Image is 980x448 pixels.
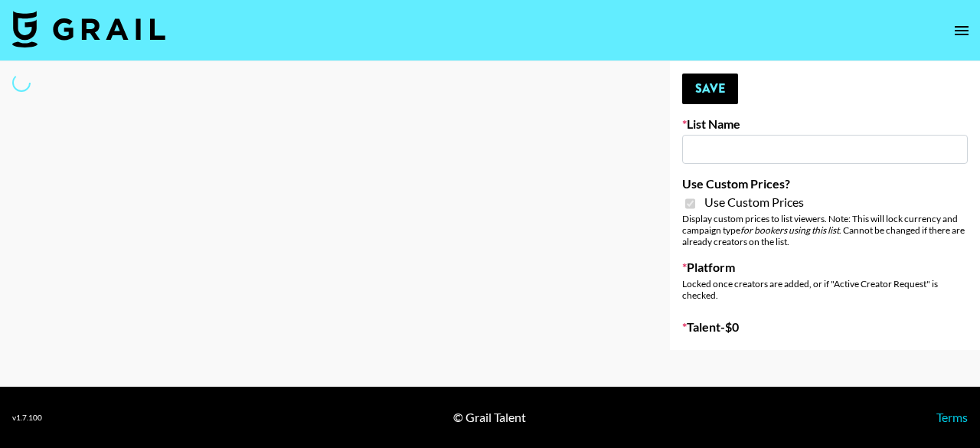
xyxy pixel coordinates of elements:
div: Display custom prices to list viewers. Note: This will lock currency and campaign type . Cannot b... [682,213,968,247]
label: Talent - $ 0 [682,319,968,335]
div: Locked once creators are added, or if "Active Creator Request" is checked. [682,278,968,301]
div: © Grail Talent [453,410,526,425]
div: v 1.7.100 [12,413,42,423]
button: open drawer [946,15,977,46]
img: Grail Talent [12,11,165,47]
label: Use Custom Prices? [682,176,968,191]
label: Platform [682,260,968,275]
span: Use Custom Prices [704,195,804,210]
a: Terms [936,410,968,424]
em: for bookers using this list [740,224,839,236]
label: List Name [682,116,968,132]
button: Save [682,74,738,104]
